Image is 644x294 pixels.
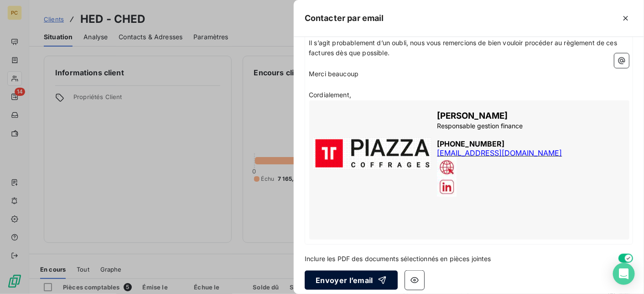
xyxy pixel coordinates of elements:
span: Merci beaucoup [309,70,358,78]
h5: Contacter par email [305,12,384,25]
button: Envoyer l’email [305,271,398,290]
span: Il s’agit probablement d’un oubli, nous vous remercions de bien vouloir procéder au règlement de ... [309,39,619,57]
span: Inclure les PDF des documents sélectionnés en pièces jointes [305,254,491,263]
span: Cordialement, [309,91,351,99]
div: Open Intercom Messenger [613,263,635,285]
